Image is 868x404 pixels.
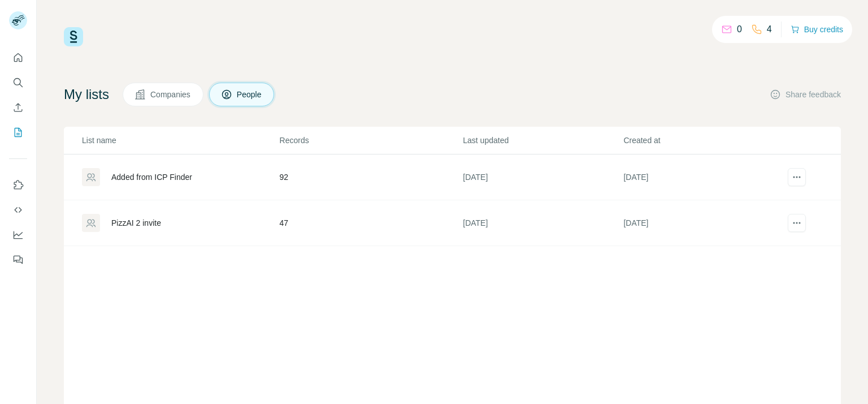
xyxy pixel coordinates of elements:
[737,23,742,36] p: 0
[64,85,109,104] h4: My lists
[623,200,783,246] td: [DATE]
[111,217,161,229] div: PizzAI 2 invite
[623,154,783,200] td: [DATE]
[788,214,806,232] button: actions
[9,175,27,195] button: Use Surfe on LinkedIn
[280,135,462,146] p: Records
[788,168,806,186] button: actions
[462,200,623,246] td: [DATE]
[9,250,27,270] button: Feedback
[82,135,279,146] p: List name
[111,171,192,183] div: Added from ICP Finder
[279,154,463,200] td: 92
[791,22,843,37] button: Buy credits
[9,200,27,220] button: Use Surfe API
[770,89,841,100] button: Share feedback
[9,225,27,245] button: Dashboard
[64,27,83,46] img: Surfe Logo
[9,97,27,118] button: Enrich CSV
[623,135,783,146] p: Created at
[9,72,27,93] button: Search
[279,200,463,246] td: 47
[462,154,623,200] td: [DATE]
[150,89,192,100] span: Companies
[237,89,263,100] span: People
[9,48,27,68] button: Quick start
[463,135,622,146] p: Last updated
[9,122,27,143] button: My lists
[767,23,772,36] p: 4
